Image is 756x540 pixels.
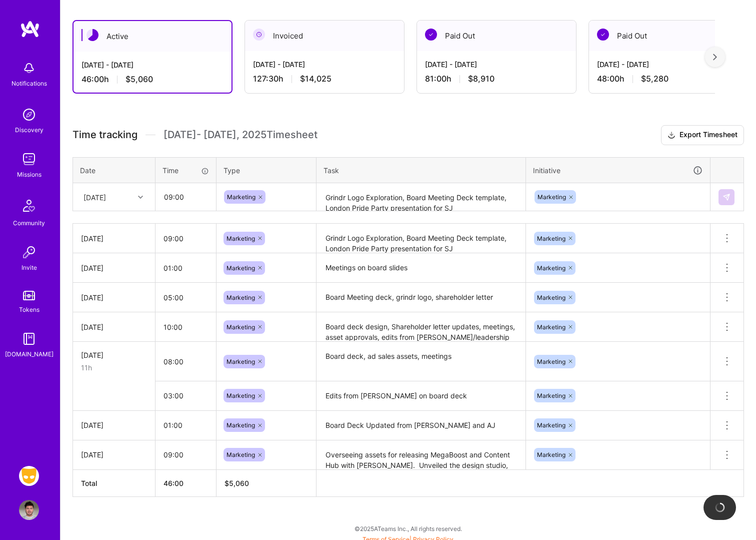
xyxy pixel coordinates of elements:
[537,264,565,272] span: Marketing
[589,21,748,51] div: Paid Out
[15,125,43,135] div: Discovery
[537,294,565,301] span: Marketing
[73,157,155,183] th: Date
[19,500,39,520] img: User Avatar
[537,235,565,242] span: Marketing
[73,21,231,52] div: Active
[19,329,39,349] img: guide book
[13,218,45,228] div: Community
[226,264,255,272] span: Marketing
[537,358,565,365] span: Marketing
[317,284,524,311] textarea: Board Meeting deck, grindr logo, shareholder letter
[537,392,565,399] span: Marketing
[11,78,47,89] div: Notifications
[317,254,524,282] textarea: Meetings on board slides
[19,304,39,315] div: Tokens
[17,169,41,180] div: Missions
[19,105,39,125] img: discovery
[317,184,524,211] textarea: Grindr Logo Exploration, Board Meeting Deck template, London Pride Party presentation for SJ
[86,29,98,41] img: Active
[73,469,155,496] th: Total
[226,451,255,458] span: Marketing
[537,451,565,458] span: Marketing
[155,441,216,468] input: HH:MM
[713,54,717,61] img: right
[718,189,735,205] div: null
[156,184,215,210] input: HH:MM
[81,74,223,85] div: 46:00 h
[226,358,255,365] span: Marketing
[155,255,216,281] input: HH:MM
[317,343,524,380] textarea: Board deck, ad sales assets, meetings
[226,392,255,399] span: Marketing
[317,441,524,469] textarea: Overseeing assets for releasing MegaBoost and Content Hub with [PERSON_NAME]. Unveiled the design...
[16,500,41,520] a: User Avatar
[81,263,147,273] div: [DATE]
[667,130,675,141] i: icon Download
[317,313,524,341] textarea: Board deck design, Shareholder letter updates, meetings, asset approvals, edits from [PERSON_NAME...
[317,412,524,439] textarea: Board Deck Updated from [PERSON_NAME] and AJ
[19,149,39,169] img: teamwork
[138,195,143,200] i: icon Chevron
[72,129,137,141] span: Time tracking
[125,74,153,85] span: $5,060
[81,449,147,460] div: [DATE]
[155,225,216,252] input: HH:MM
[81,60,223,70] div: [DATE] - [DATE]
[226,323,255,331] span: Marketing
[163,129,317,141] span: [DATE] - [DATE] , 2025 Timesheet
[537,421,565,429] span: Marketing
[253,29,265,41] img: Invoiced
[19,58,39,78] img: bell
[155,412,216,438] input: HH:MM
[155,469,216,496] th: 46:00
[597,74,740,84] div: 48:00 h
[81,350,147,360] div: [DATE]
[20,20,40,38] img: logo
[714,502,725,513] img: loading
[16,466,41,486] a: Grindr: Product & Marketing
[81,420,147,430] div: [DATE]
[155,284,216,311] input: HH:MM
[317,225,524,253] textarea: Grindr Logo Exploration, Board Meeting Deck template, London Pride Party presentation for SJ
[417,21,576,51] div: Paid Out
[425,74,568,84] div: 81:00 h
[226,294,255,301] span: Marketing
[162,165,209,176] div: Time
[253,74,396,84] div: 127:30 h
[81,362,147,373] div: 11h
[537,323,565,331] span: Marketing
[81,292,147,303] div: [DATE]
[316,157,526,183] th: Task
[533,165,703,176] div: Initiative
[81,233,147,244] div: [DATE]
[425,59,568,70] div: [DATE] - [DATE]
[23,291,35,300] img: tokens
[155,314,216,340] input: HH:MM
[226,421,255,429] span: Marketing
[253,59,396,70] div: [DATE] - [DATE]
[245,21,404,51] div: Invoiced
[226,235,255,242] span: Marketing
[81,322,147,332] div: [DATE]
[155,348,216,375] input: HH:MM
[597,29,609,41] img: Paid Out
[227,193,255,201] span: Marketing
[19,466,39,486] img: Grindr: Product & Marketing
[21,262,37,273] div: Invite
[224,479,249,487] span: $ 5,060
[19,242,39,262] img: Invite
[5,349,53,359] div: [DOMAIN_NAME]
[17,194,41,218] img: Community
[155,382,216,409] input: HH:MM
[597,59,740,70] div: [DATE] - [DATE]
[468,74,494,84] span: $8,910
[83,192,106,202] div: [DATE]
[317,382,524,410] textarea: Edits from [PERSON_NAME] on board deck
[722,193,730,201] img: Submit
[216,157,316,183] th: Type
[641,74,668,84] span: $5,280
[537,193,566,201] span: Marketing
[661,125,744,145] button: Export Timesheet
[425,29,437,41] img: Paid Out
